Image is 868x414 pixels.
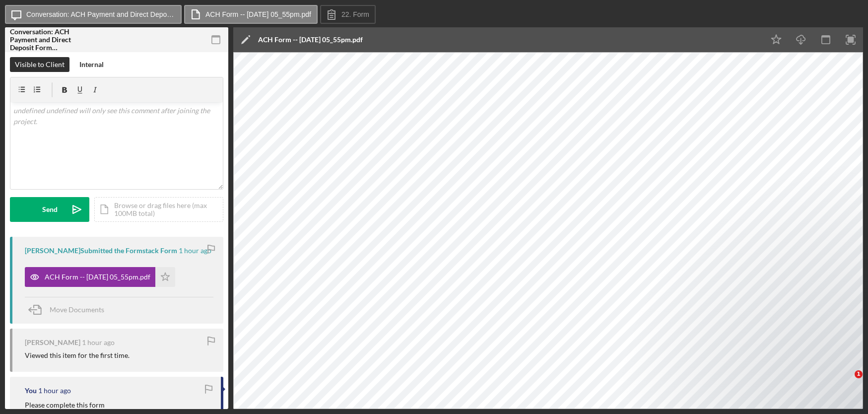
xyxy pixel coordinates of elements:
iframe: Intercom live chat [834,370,858,394]
label: ACH Form -- [DATE] 05_55pm.pdf [205,10,311,18]
div: ACH Form -- [DATE] 05_55pm.pdf [258,36,363,44]
button: ACH Form -- [DATE] 05_55pm.pdf [184,5,318,24]
time: 2025-09-17 21:50 [82,339,115,346]
label: 22. Form [341,10,369,18]
div: ACH Form -- [DATE] 05_55pm.pdf [45,273,150,281]
div: Internal [79,57,104,72]
div: Conversation: ACH Payment and Direct Deposit Form ([PERSON_NAME]) [10,28,79,52]
span: Move Documents [50,305,104,314]
span: 1 [855,370,863,378]
label: Conversation: ACH Payment and Direct Deposit Form ([PERSON_NAME]) [26,10,175,18]
div: Viewed this item for the first time. [25,351,130,359]
div: Visible to Client [15,57,65,72]
div: [PERSON_NAME] Submitted the Formstack Form [25,247,177,255]
time: 2025-09-17 21:55 [179,247,211,255]
button: Internal [74,57,109,72]
button: Move Documents [25,297,114,322]
p: Please complete this form [25,400,105,411]
div: [PERSON_NAME] [25,339,80,346]
div: Send [42,197,58,222]
button: Visible to Client [10,57,69,72]
button: 22. Form [320,5,376,24]
button: Send [10,197,89,222]
div: You [25,387,37,395]
time: 2025-09-17 21:50 [38,387,71,395]
button: Conversation: ACH Payment and Direct Deposit Form ([PERSON_NAME]) [5,5,182,24]
button: ACH Form -- [DATE] 05_55pm.pdf [25,267,175,287]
